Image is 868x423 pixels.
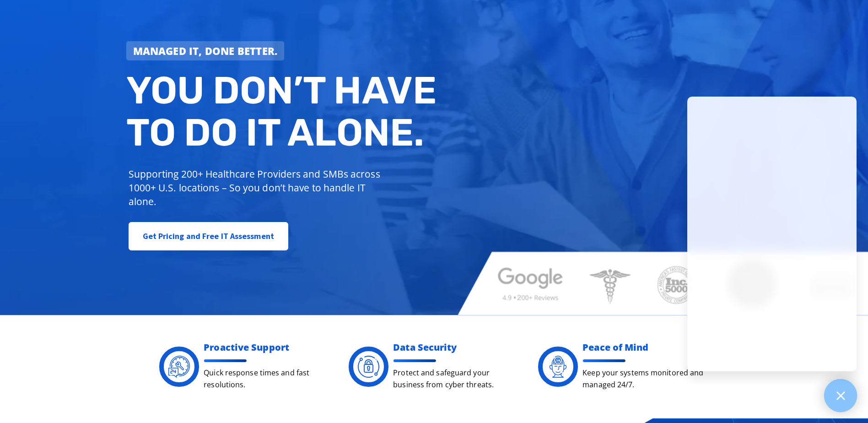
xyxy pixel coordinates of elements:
[393,359,437,362] img: divider
[133,44,278,58] strong: Managed IT, done better.
[143,227,274,245] span: Get Pricing and Free IT Assessment
[393,367,515,390] p: Protect and safeguard your business from cyber threats.
[582,343,704,352] h2: Peace of Mind
[358,356,380,378] img: Digacore Security
[204,359,248,362] img: divider
[129,167,384,208] p: Supporting 200+ Healthcare Providers and SMBs across 1000+ U.S. locations – So you don’t have to ...
[126,70,441,153] h2: You don’t have to do IT alone.
[168,356,190,378] img: Digacore 24 Support
[582,359,626,362] img: divider
[204,367,325,390] p: Quick response times and fast resolutions.
[547,356,569,378] img: Digacore Services - peace of mind
[582,367,704,390] p: Keep your systems monitored and managed 24/7.
[129,222,288,250] a: Get Pricing and Free IT Assessment
[393,343,515,352] h2: Data Security
[126,41,285,60] a: Managed IT, done better.
[687,97,857,371] iframe: Chatgenie Messenger
[204,343,325,352] h2: Proactive Support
